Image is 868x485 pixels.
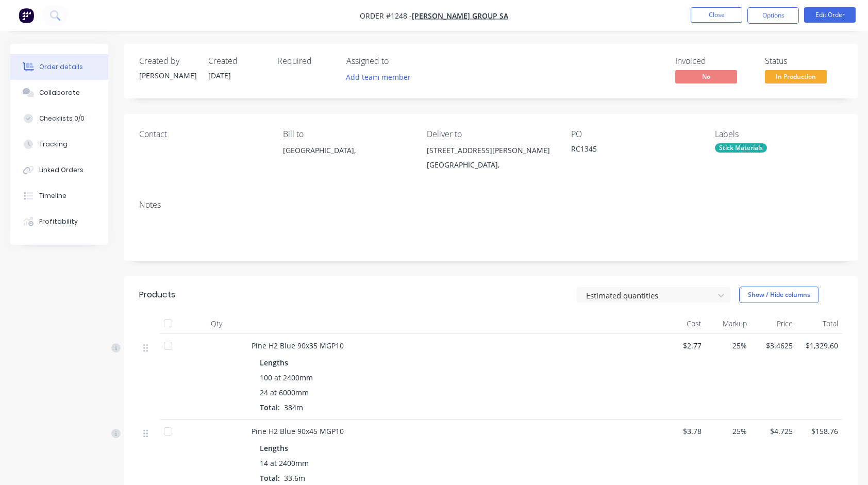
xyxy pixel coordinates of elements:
[260,357,288,368] span: Lengths
[252,341,344,350] span: Pine H2 Blue 90x35 MGP10
[39,88,80,97] div: Collaborate
[139,56,196,66] div: Created by
[801,340,839,351] span: $1,329.60
[260,403,280,412] span: Total:
[675,70,737,83] span: No
[739,287,819,303] button: Show / Hide columns
[427,143,554,158] div: [STREET_ADDRESS][PERSON_NAME]
[139,129,266,139] div: Contact
[208,71,231,80] span: [DATE]
[186,313,247,334] div: Qty
[10,54,108,80] button: Order details
[283,129,410,139] div: Bill to
[19,8,34,23] img: Factory
[346,56,449,66] div: Assigned to
[260,372,313,383] span: 100 at 2400mm
[755,340,793,351] span: $3.4625
[280,403,307,412] span: 384m
[10,131,108,157] button: Tracking
[747,7,799,24] button: Options
[10,80,108,106] button: Collaborate
[765,70,827,83] span: In Production
[765,70,827,86] button: In Production
[260,387,309,398] span: 24 at 6000mm
[710,340,747,351] span: 25%
[360,11,412,21] span: Order #1248 -
[715,143,767,153] div: Stick Materials
[252,426,344,436] span: Pine H2 Blue 90x45 MGP10
[260,458,309,469] span: 14 at 2400mm
[660,313,706,334] div: Cost
[39,62,83,72] div: Order details
[10,209,108,235] button: Profitability
[39,140,68,149] div: Tracking
[10,157,108,183] button: Linked Orders
[277,56,334,66] div: Required
[280,473,309,483] span: 33.6m
[10,106,108,131] button: Checklists 0/0
[260,443,288,454] span: Lengths
[10,183,108,209] button: Timeline
[675,56,753,66] div: Invoiced
[664,426,702,437] span: $3.78
[39,191,66,200] div: Timeline
[39,165,84,175] div: Linked Orders
[691,7,742,23] button: Close
[341,70,416,84] button: Add team member
[571,129,698,139] div: PO
[751,313,797,334] div: Price
[208,56,265,66] div: Created
[39,217,78,226] div: Profitability
[715,129,842,139] div: Labels
[427,129,554,139] div: Deliver to
[346,70,416,84] button: Add team member
[260,473,280,483] span: Total:
[427,158,554,172] div: [GEOGRAPHIC_DATA],
[801,426,839,437] span: $158.76
[664,340,702,351] span: $2.77
[571,143,698,158] div: RC1345
[139,289,175,301] div: Products
[427,143,554,176] div: [STREET_ADDRESS][PERSON_NAME][GEOGRAPHIC_DATA],
[283,143,410,176] div: [GEOGRAPHIC_DATA],
[710,426,747,437] span: 25%
[139,200,842,210] div: Notes
[412,11,508,21] a: [PERSON_NAME] Group SA
[283,143,410,158] div: [GEOGRAPHIC_DATA],
[39,114,85,123] div: Checklists 0/0
[804,7,856,23] button: Edit Order
[797,313,843,334] div: Total
[706,313,752,334] div: Markup
[139,70,196,81] div: [PERSON_NAME]
[765,56,842,66] div: Status
[755,426,793,437] span: $4.725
